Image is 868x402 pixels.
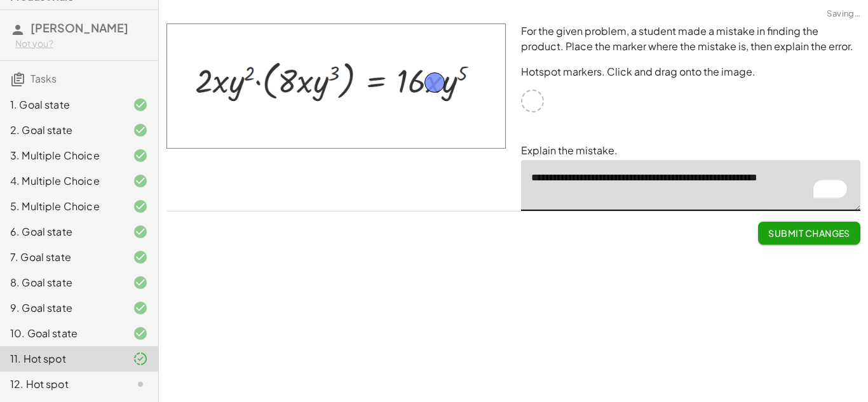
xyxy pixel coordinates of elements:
div: 6. Goal state [10,224,112,239]
i: Task finished and correct. [133,326,148,341]
i: Task finished and correct. [133,199,148,214]
button: Submit Changes [758,222,860,245]
textarea: To enrich screen reader interactions, please activate Accessibility in Grammarly extension settings [521,160,860,211]
p: Hotspot markers. Click and drag onto the image. [521,64,860,79]
div: 1. Goal state [10,97,112,112]
i: Task finished and correct. [133,300,148,316]
i: Task finished and correct. [133,148,148,163]
div: 7. Goal state [10,250,112,265]
i: Task finished and correct. [133,123,148,138]
span: [PERSON_NAME] [31,20,128,35]
i: Task finished and correct. [133,224,148,239]
div: 12. Hot spot [10,377,112,392]
img: b42f739e0bd79d23067a90d0ea4ccfd2288159baac1bcee117f9be6b6edde5c4.png [166,23,506,149]
span: Submit Changes [768,227,850,239]
div: 11. Hot spot [10,351,112,366]
i: Task not started. [133,377,148,392]
span: Saving… [827,8,860,20]
div: 9. Goal state [10,300,112,316]
i: Task finished and correct. [133,275,148,290]
i: Task finished and correct. [133,97,148,112]
span: Tasks [31,72,57,85]
div: 5. Multiple Choice [10,199,112,214]
p: For the given problem, a student made a mistake in finding the product. Place the marker where th... [521,23,860,54]
div: 4. Multiple Choice [10,173,112,189]
p: Explain the mistake. [521,143,860,158]
i: Task finished and correct. [133,173,148,189]
div: 3. Multiple Choice [10,148,112,163]
i: Task finished and correct. [133,250,148,265]
div: 8. Goal state [10,275,112,290]
div: 2. Goal state [10,123,112,138]
i: Task finished and part of it marked as correct. [133,351,148,366]
div: Not you? [15,37,148,50]
div: 10. Goal state [10,326,112,341]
